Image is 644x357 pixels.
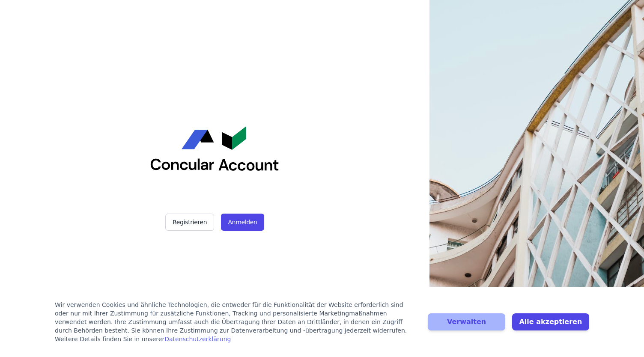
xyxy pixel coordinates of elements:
[221,214,264,231] button: Anmelden
[164,336,231,342] a: Datenschutzerklärung
[165,214,214,231] button: Registrieren
[428,313,505,330] button: Verwalten
[150,126,279,171] img: Concular
[512,313,589,330] button: Alle akzeptieren
[55,300,417,343] div: Wir verwenden Cookies und ähnliche Technologien, die entweder für die Funktionalität der Website ...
